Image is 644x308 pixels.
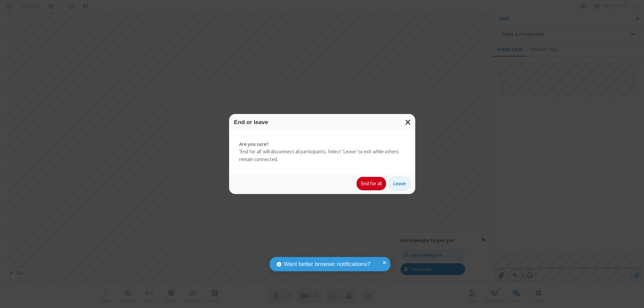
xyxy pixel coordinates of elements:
h3: End or leave [234,119,410,125]
div: 'End for all' will disconnect all participants. Select 'Leave' to exit while others remain connec... [229,130,415,174]
button: Leave [389,177,410,190]
button: End for all [357,177,386,190]
button: Close modal [401,114,415,130]
span: Want better browser notifications? [284,260,370,269]
strong: Are you sure? [239,141,405,148]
